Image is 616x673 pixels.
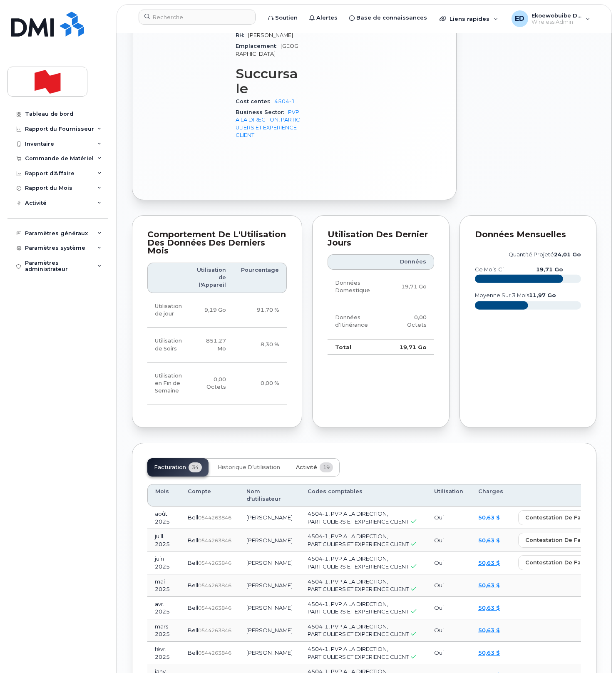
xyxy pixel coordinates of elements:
[506,10,596,27] div: Ekoewobuibe Dekpo
[147,597,180,619] td: avr. 2025
[275,14,298,22] span: Soutien
[188,649,198,656] span: Bell
[328,304,389,339] td: Données d'Itinérance
[188,627,198,633] span: Bell
[147,507,180,529] td: août 2025
[356,14,427,22] span: Base de connaissances
[233,363,287,405] td: 0,00 %
[274,98,295,104] a: 4504-1
[188,537,198,544] span: Bell
[328,231,434,247] div: Utilisation des Dernier Jours
[147,529,180,551] td: juill. 2025
[198,627,231,633] span: 0544263846
[139,10,256,25] input: Recherche
[475,292,556,298] text: moyenne sur 3 mois
[188,559,198,566] span: Bell
[343,10,433,26] a: Base de connaissances
[427,551,471,574] td: Oui
[308,578,409,593] span: 4504-1, PVP A LA DIRECTION, PARTICULIERS ET EXPERIENCE CLIENT
[233,263,287,293] th: Pourcentage
[198,582,231,589] span: 0544263846
[147,619,180,642] td: mars 2025
[239,597,300,619] td: [PERSON_NAME]
[554,251,581,258] tspan: 24,01 Go
[189,328,233,363] td: 851,27 Mo
[525,559,596,566] span: Contestation de Facture
[189,263,233,293] th: Utilisation de l'Appareil
[427,529,471,551] td: Oui
[518,555,603,570] button: Contestation de Facture
[478,604,500,611] a: 50,63 $
[427,507,471,529] td: Oui
[303,10,343,26] a: Alertes
[471,484,511,507] th: Charges
[427,597,471,619] td: Oui
[233,328,287,363] td: 8,30 %
[316,14,338,22] span: Alertes
[478,514,500,521] a: 50,63 $
[248,32,293,38] span: [PERSON_NAME]
[525,536,596,544] span: Contestation de Facture
[389,270,434,305] td: 19,71 Go
[198,514,231,521] span: 0544263846
[427,574,471,597] td: Oui
[389,304,434,339] td: 0,00 Octets
[147,484,180,507] th: Mois
[529,292,556,298] tspan: 11,97 Go
[427,619,471,642] td: Oui
[478,627,500,633] a: 50,63 $
[188,582,198,589] span: Bell
[518,533,603,548] button: Contestation de Facture
[198,650,231,656] span: 0544263846
[218,464,280,471] span: Historique d’utilisation
[518,510,603,525] button: Contestation de Facture
[532,19,581,25] span: Wireless Admin
[536,266,563,273] text: 19,71 Go
[239,642,300,664] td: [PERSON_NAME]
[328,339,389,355] td: Total
[239,619,300,642] td: [PERSON_NAME]
[296,464,317,471] span: Activité
[236,109,288,115] span: Business Sector
[308,646,409,660] span: 4504-1, PVP A LA DIRECTION, PARTICULIERS ET EXPERIENCE CLIENT
[147,363,189,405] td: Utilisation en Fin de Semaine
[198,605,231,611] span: 0544263846
[478,537,500,544] a: 50,63 $
[308,601,409,615] span: 4504-1, PVP A LA DIRECTION, PARTICULIERS ET EXPERIENCE CLIENT
[188,514,198,521] span: Bell
[478,559,500,566] a: 50,63 $
[236,43,298,57] span: [GEOGRAPHIC_DATA]
[147,551,180,574] td: juin 2025
[198,537,231,544] span: 0544263846
[515,14,524,24] span: ED
[180,484,239,507] th: Compte
[427,484,471,507] th: Utilisation
[509,251,581,258] text: quantité projeté
[475,266,504,273] text: Ce mois-ci
[239,484,300,507] th: Nom d'utilisateur
[189,293,233,328] td: 9,19 Go
[147,363,287,405] tr: Vendredi de 18h au lundi 8h
[188,604,198,611] span: Bell
[189,363,233,405] td: 0,00 Octets
[328,270,389,305] td: Données Domestique
[389,254,434,269] th: Données
[236,66,302,96] h3: Succursale
[198,560,231,566] span: 0544263846
[147,328,189,363] td: Utilisation de Soirs
[239,529,300,551] td: [PERSON_NAME]
[147,574,180,597] td: mai 2025
[233,293,287,328] td: 91,70 %
[147,642,180,664] td: févr. 2025
[320,462,333,472] span: 19
[147,328,287,363] tr: En semaine de 18h00 à 8h00
[525,514,596,522] span: Contestation de Facture
[147,231,287,255] div: Comportement de l'Utilisation des Données des Derniers Mois
[262,10,303,26] a: Soutien
[478,582,500,589] a: 50,63 $
[308,533,409,547] span: 4504-1, PVP A LA DIRECTION, PARTICULIERS ET EXPERIENCE CLIENT
[475,231,581,239] div: Données mensuelles
[308,623,409,638] span: 4504-1, PVP A LA DIRECTION, PARTICULIERS ET EXPERIENCE CLIENT
[300,484,427,507] th: Codes comptables
[308,510,409,525] span: 4504-1, PVP A LA DIRECTION, PARTICULIERS ET EXPERIENCE CLIENT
